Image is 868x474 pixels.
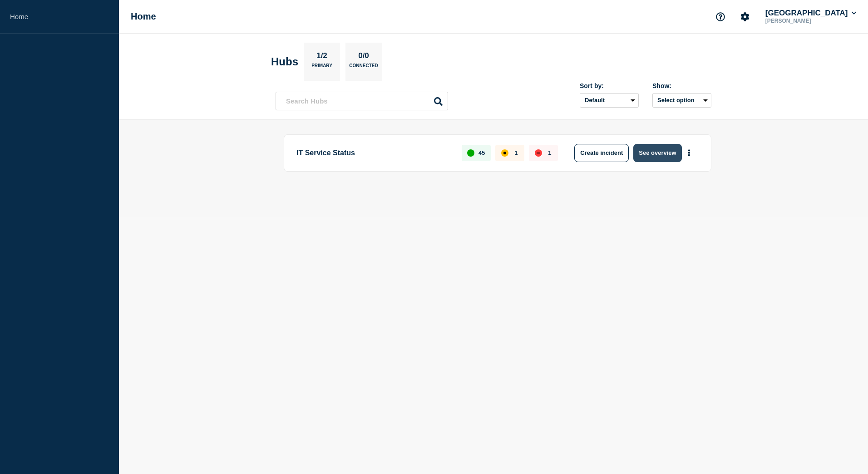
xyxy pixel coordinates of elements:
[271,55,298,68] h2: Hubs
[349,63,378,73] p: Connected
[683,144,695,161] button: More actions
[501,149,508,157] div: affected
[574,144,629,162] button: Create incident
[276,92,448,110] input: Search Hubs
[355,51,373,63] p: 0/0
[580,93,639,108] select: Sort by
[131,11,156,22] h1: Home
[313,51,331,63] p: 1/2
[535,149,542,157] div: down
[735,7,755,26] button: Account settings
[311,63,332,73] p: Primary
[467,149,474,157] div: up
[580,82,639,89] div: Sort by:
[633,144,681,162] button: See overview
[711,7,730,26] button: Support
[478,149,485,156] p: 45
[652,82,711,89] div: Show:
[296,144,451,162] p: IT Service Status
[764,18,858,24] p: [PERSON_NAME]
[548,149,551,156] p: 1
[652,93,711,108] button: Select option
[764,9,858,18] button: [GEOGRAPHIC_DATA]
[514,149,518,156] p: 1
